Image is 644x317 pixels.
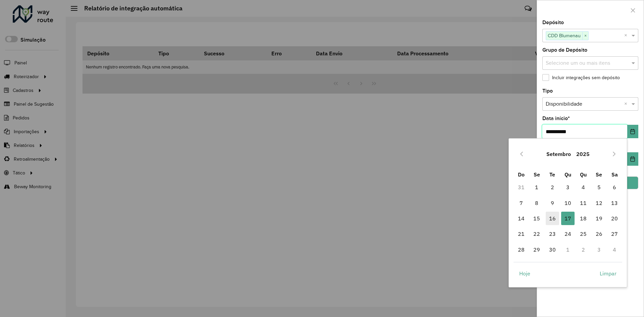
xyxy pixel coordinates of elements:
span: 29 [530,243,543,256]
label: Incluir integrações sem depósito [542,74,620,81]
span: 7 [515,196,528,210]
td: 16 [544,211,560,226]
td: 3 [560,179,576,195]
td: 3 [591,242,607,257]
span: Limpar [600,269,616,277]
span: Se [596,171,602,178]
span: 6 [608,180,621,194]
button: Choose Date [627,152,638,166]
td: 25 [576,226,591,242]
span: 25 [577,227,590,241]
td: 4 [576,179,591,195]
td: 23 [544,226,560,242]
span: 11 [577,196,590,210]
button: Limpar [594,267,622,280]
div: Choose Date [508,138,627,287]
span: Hoje [519,269,530,277]
td: 19 [591,211,607,226]
span: Te [549,171,555,178]
span: 8 [530,196,543,210]
span: 20 [608,212,621,225]
td: 17 [560,211,576,226]
td: 15 [529,211,544,226]
td: 14 [514,211,529,226]
span: 13 [608,196,621,210]
span: 12 [592,196,606,210]
span: Qu [565,171,571,178]
td: 11 [576,195,591,211]
td: 2 [544,179,560,195]
span: 4 [577,180,590,194]
span: 28 [515,243,528,256]
span: 27 [608,227,621,241]
span: 5 [592,180,606,194]
td: 21 [514,226,529,242]
td: 31 [514,179,529,195]
button: Hoje [514,267,536,280]
span: × [582,32,588,40]
span: 9 [546,196,559,210]
span: Clear all [624,32,630,40]
button: Choose Month [544,146,574,162]
td: 24 [560,226,576,242]
td: 5 [591,179,607,195]
button: Next Month [609,149,620,159]
button: Previous Month [516,149,527,159]
td: 27 [607,226,622,242]
span: 15 [530,212,543,225]
span: 2 [546,180,559,194]
td: 28 [514,242,529,257]
span: 22 [530,227,543,241]
td: 6 [607,179,622,195]
label: Grupo de Depósito [542,46,587,54]
button: Choose Date [627,125,638,138]
td: 20 [607,211,622,226]
span: Qu [580,171,587,178]
span: 16 [546,212,559,225]
td: 30 [544,242,560,257]
span: 3 [561,180,575,194]
span: 19 [592,212,606,225]
span: Se [534,171,540,178]
label: Depósito [542,18,564,27]
span: 24 [561,227,575,241]
span: CDD Blumenau [546,32,582,40]
span: Sa [611,171,618,178]
td: 7 [514,195,529,211]
td: 1 [560,242,576,257]
td: 18 [576,211,591,226]
span: 30 [546,243,559,256]
td: 1 [529,179,544,195]
span: 17 [561,212,575,225]
span: Clear all [624,100,630,108]
td: 12 [591,195,607,211]
td: 2 [576,242,591,257]
span: 14 [515,212,528,225]
span: 1 [530,180,543,194]
span: 18 [577,212,590,225]
td: 10 [560,195,576,211]
td: 22 [529,226,544,242]
span: 10 [561,196,575,210]
span: 21 [515,227,528,241]
span: 26 [592,227,606,241]
button: Choose Year [574,146,592,162]
td: 9 [544,195,560,211]
span: Do [518,171,525,178]
td: 26 [591,226,607,242]
label: Tipo [542,87,553,95]
td: 8 [529,195,544,211]
span: 23 [546,227,559,241]
td: 4 [607,242,622,257]
label: Data início [542,114,570,122]
td: 29 [529,242,544,257]
td: 13 [607,195,622,211]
